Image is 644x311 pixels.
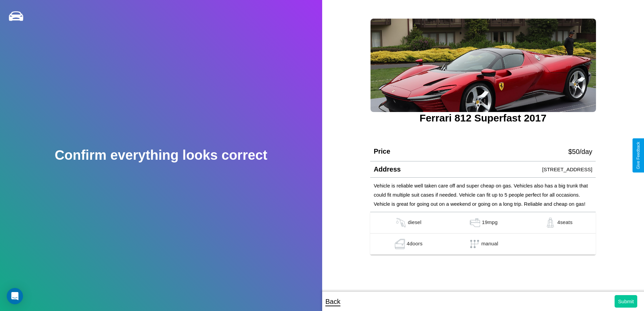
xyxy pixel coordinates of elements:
h3: Ferrari 812 Superfast 2017 [370,112,596,124]
h4: Price [374,148,390,155]
img: gas [468,218,482,228]
div: Open Intercom Messenger [7,288,23,304]
p: 4 seats [557,218,572,228]
h4: Address [374,165,401,173]
p: diesel [408,218,421,228]
p: 4 doors [407,239,423,249]
p: Back [326,295,340,308]
p: 19 mpg [482,218,498,228]
p: Vehicle is reliable well taken care off and super cheap on gas. Vehicles also has a big trunk tha... [374,181,592,208]
img: gas [544,218,557,228]
p: $ 50 /day [568,146,592,158]
img: gas [393,239,407,249]
button: Submit [615,295,637,308]
p: [STREET_ADDRESS] [542,165,592,174]
div: Give Feedback [636,142,641,169]
table: simple table [370,212,596,255]
h2: Confirm everything looks correct [55,148,267,163]
p: manual [481,239,498,249]
img: gas [394,218,408,228]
